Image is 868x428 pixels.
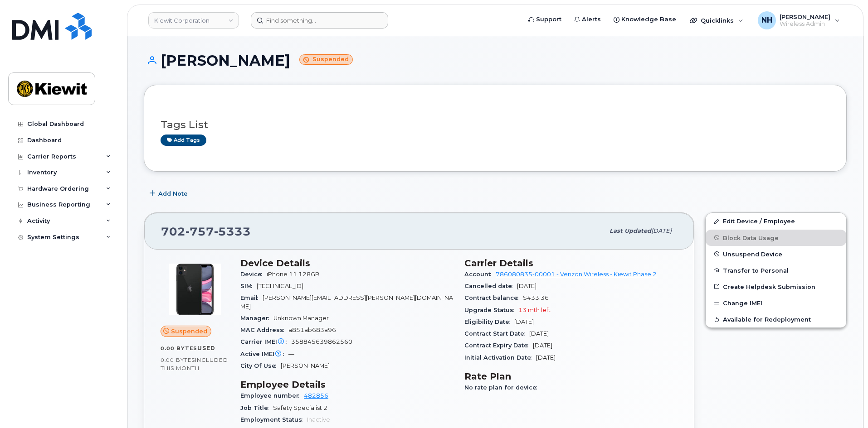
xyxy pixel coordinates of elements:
button: Add Note [144,185,195,202]
span: Contract Start Date [464,330,529,337]
span: included this month [161,356,228,371]
span: 0.00 Bytes [161,345,197,351]
span: 0.00 Bytes [161,357,195,363]
span: Job Title [240,404,273,411]
span: Active IMEI [240,351,288,357]
span: [DATE] [517,283,536,289]
span: [DATE] [514,318,534,325]
button: Available for Redeployment [706,311,846,327]
span: Available for Redeployment [723,316,811,323]
h3: Rate Plan [464,371,678,382]
span: Cancelled date [464,283,517,289]
span: Upgrade Status [464,307,518,313]
span: Initial Activation Date [464,354,536,361]
span: No rate plan for device [464,384,541,391]
span: [DATE] [533,342,552,349]
span: [PERSON_NAME][EMAIL_ADDRESS][PERSON_NAME][DOMAIN_NAME] [240,294,453,309]
h1: [PERSON_NAME] [144,53,847,68]
span: 5333 [214,225,251,238]
span: Unknown Manager [273,315,329,322]
span: Account [464,271,496,278]
span: 13 mth left [518,307,551,313]
span: Inactive [307,416,330,423]
span: 702 [161,225,251,238]
span: MAC Address [240,327,288,333]
button: Block Data Usage [706,230,846,246]
span: City Of Use [240,362,281,369]
span: Add Note [158,189,188,198]
a: Add tags [161,135,206,146]
a: 482856 [304,392,328,399]
button: Change IMEI [706,295,846,311]
span: Eligibility Date [464,318,514,325]
h3: Device Details [240,258,454,269]
span: Safety Specialist 2 [273,404,327,411]
span: a851ab683a96 [288,327,336,333]
span: Employment Status [240,416,307,423]
span: [TECHNICAL_ID] [257,283,303,289]
h3: Employee Details [240,379,454,390]
span: Unsuspend Device [723,250,782,257]
span: Carrier IMEI [240,338,291,345]
a: 786080835-00001 - Verizon Wireless - Kiewit Phase 2 [496,271,657,278]
span: 757 [185,225,214,238]
a: Edit Device / Employee [706,213,846,229]
span: Device [240,271,267,278]
span: Contract balance [464,294,523,301]
span: SIM [240,283,257,289]
small: Suspended [299,54,353,65]
a: Create Helpdesk Submission [706,279,846,295]
span: [DATE] [536,354,556,361]
span: Manager [240,315,273,322]
h3: Tags List [161,119,830,130]
span: Last updated [610,227,651,234]
span: Email [240,294,263,301]
span: — [288,351,294,357]
span: Suspended [171,327,207,336]
span: $433.36 [523,294,549,301]
button: Transfer to Personal [706,262,846,279]
span: [DATE] [529,330,549,337]
span: Contract Expiry Date [464,342,533,349]
button: Unsuspend Device [706,246,846,262]
span: [PERSON_NAME] [281,362,330,369]
span: 358845639862560 [291,338,352,345]
iframe: Messenger Launcher [829,389,861,421]
h3: Carrier Details [464,258,678,269]
span: [DATE] [651,227,672,234]
span: iPhone 11 128GB [267,271,320,278]
span: Employee number [240,392,304,399]
span: used [197,345,215,351]
img: iPhone_11.jpg [168,262,222,317]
